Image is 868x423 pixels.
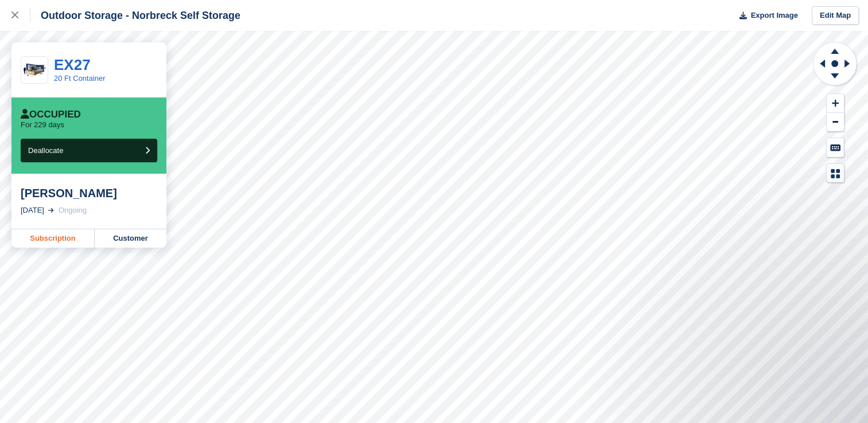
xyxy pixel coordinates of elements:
img: 20-ft-container%20(13).jpg [21,60,48,80]
span: Deallocate [28,146,63,155]
button: Export Image [733,6,798,25]
a: 20 Ft Container [54,74,106,83]
a: Subscription [11,229,95,248]
a: Edit Map [812,6,859,25]
div: Occupied [21,109,81,120]
button: Zoom Out [827,113,844,132]
span: Export Image [750,10,797,21]
a: EX27 [54,56,91,73]
img: arrow-right-light-icn-cde0832a797a2874e46488d9cf13f60e5c3a73dbe684e267c42b8395dfbc2abf.svg [48,208,54,213]
div: Ongoing [59,205,87,216]
button: Keyboard Shortcuts [827,138,844,157]
a: Customer [95,229,166,248]
button: Zoom In [827,94,844,113]
div: [DATE] [21,205,44,216]
p: For 229 days [21,120,64,130]
div: Outdoor Storage - Norbreck Self Storage [30,9,240,22]
button: Map Legend [827,164,844,183]
div: [PERSON_NAME] [21,186,157,200]
button: Deallocate [21,139,157,162]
